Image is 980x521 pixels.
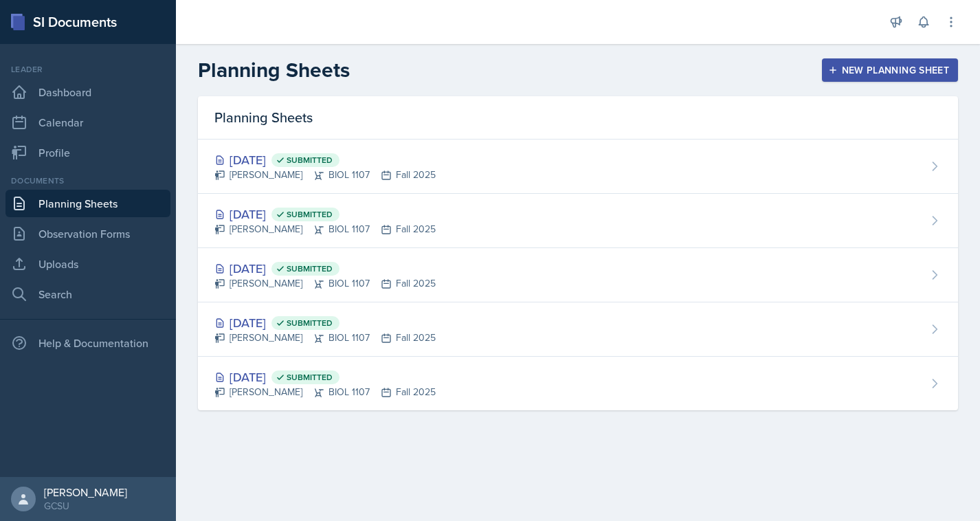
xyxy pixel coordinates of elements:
span: Submitted [287,263,333,274]
span: Submitted [287,372,333,383]
a: [DATE] Submitted [PERSON_NAME]BIOL 1107Fall 2025 [198,248,958,302]
div: New Planning Sheet [831,65,949,76]
div: [PERSON_NAME] BIOL 1107 Fall 2025 [214,222,436,236]
div: GCSU [44,499,127,513]
a: Observation Forms [5,220,170,247]
a: [DATE] Submitted [PERSON_NAME]BIOL 1107Fall 2025 [198,302,958,357]
button: New Planning Sheet [822,58,958,82]
div: [DATE] [214,259,436,278]
div: Leader [5,63,170,76]
a: [DATE] Submitted [PERSON_NAME]BIOL 1107Fall 2025 [198,357,958,410]
div: Documents [5,175,170,187]
span: Submitted [287,209,333,220]
a: Profile [5,139,170,166]
div: [PERSON_NAME] BIOL 1107 Fall 2025 [214,276,436,291]
span: Submitted [287,318,333,329]
a: [DATE] Submitted [PERSON_NAME]BIOL 1107Fall 2025 [198,140,958,194]
div: [PERSON_NAME] [44,485,127,499]
div: Planning Sheets [198,96,958,140]
div: [PERSON_NAME] BIOL 1107 Fall 2025 [214,331,436,345]
h2: Planning Sheets [198,58,350,82]
div: [PERSON_NAME] BIOL 1107 Fall 2025 [214,168,436,182]
div: [DATE] [214,313,436,332]
a: Calendar [5,109,170,136]
div: [DATE] [214,368,436,386]
div: [DATE] [214,205,436,223]
div: [DATE] [214,151,436,169]
a: Planning Sheets [5,190,170,217]
div: [PERSON_NAME] BIOL 1107 Fall 2025 [214,385,436,399]
a: Uploads [5,250,170,278]
a: Search [5,280,170,308]
div: Help & Documentation [5,329,170,357]
span: Submitted [287,155,333,166]
a: [DATE] Submitted [PERSON_NAME]BIOL 1107Fall 2025 [198,194,958,248]
a: Dashboard [5,78,170,106]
